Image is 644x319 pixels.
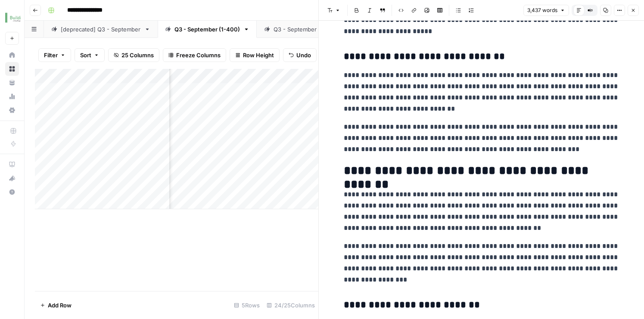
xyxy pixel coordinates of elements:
img: Buildium Logo [5,10,21,25]
button: 25 Columns [108,48,159,62]
div: Q3 - September (1-400) [174,25,240,34]
a: Settings [5,103,19,117]
a: Your Data [5,76,19,90]
button: Row Height [230,48,280,62]
span: Filter [44,51,58,59]
span: 25 Columns [121,51,154,59]
div: [deprecated] Q3 - September [61,25,141,34]
button: Sort [75,48,105,62]
div: What's new? [6,172,19,185]
a: Q3 - September (400+) [257,21,355,38]
button: Filter [38,48,71,62]
span: Row Height [243,51,274,59]
button: Help + Support [5,185,19,199]
button: Undo [283,48,317,62]
span: Undo [296,51,311,59]
span: Add Row [48,301,72,310]
button: What's new? [5,171,19,185]
button: Workspace: Buildium [5,7,19,28]
a: Home [5,48,19,62]
span: 3,437 words [527,6,557,14]
a: AirOps Academy [5,158,19,171]
a: Usage [5,90,19,103]
a: [deprecated] Q3 - September [44,21,158,38]
button: Freeze Columns [163,48,226,62]
a: Q3 - September (1-400) [158,21,257,38]
button: 3,437 words [523,5,569,16]
span: Sort [80,51,91,59]
div: 5 Rows [230,298,263,312]
div: 24/25 Columns [263,298,318,312]
button: Add Row [35,298,77,312]
span: Freeze Columns [176,51,221,59]
a: Browse [5,62,19,76]
div: Q3 - September (400+) [274,25,338,34]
